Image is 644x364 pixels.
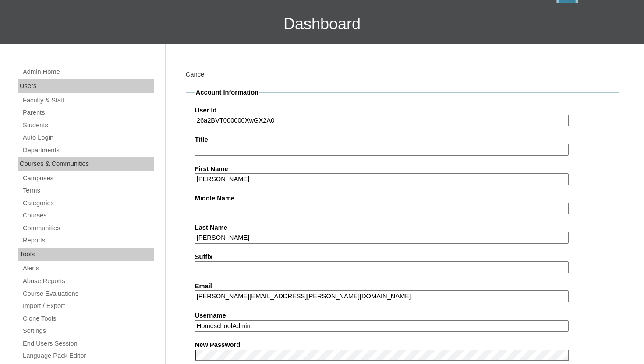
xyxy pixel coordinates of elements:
div: Tools [18,248,154,262]
label: Title [195,135,610,144]
a: Settings [22,325,154,336]
a: Campuses [22,173,154,184]
a: Alerts [22,263,154,274]
a: Departments [22,145,154,156]
legend: Account Information [195,88,259,97]
div: Users [18,79,154,93]
label: Middle Name [195,194,610,203]
a: Communities [22,223,154,234]
a: Parents [22,107,154,118]
a: Cancel [186,71,206,78]
label: Email [195,282,610,291]
h3: Dashboard [4,4,640,44]
a: Import / Export [22,301,154,311]
a: Admin Home [22,66,154,77]
a: End Users Session [22,338,154,349]
label: New Password [195,340,610,350]
label: Last Name [195,223,610,232]
a: Terms [22,185,154,196]
a: Language Pack Editor [22,350,154,361]
a: Abuse Reports [22,276,154,287]
a: Categories [22,198,154,209]
a: Reports [22,235,154,246]
label: Suffix [195,252,610,262]
label: First Name [195,164,610,174]
label: Username [195,311,610,320]
label: User Id [195,106,610,115]
a: Students [22,120,154,131]
a: Courses [22,210,154,221]
a: Clone Tools [22,313,154,324]
div: Courses & Communities [18,157,154,171]
a: Auto Login [22,132,154,143]
a: Faculty & Staff [22,95,154,106]
a: Course Evaluations [22,288,154,299]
